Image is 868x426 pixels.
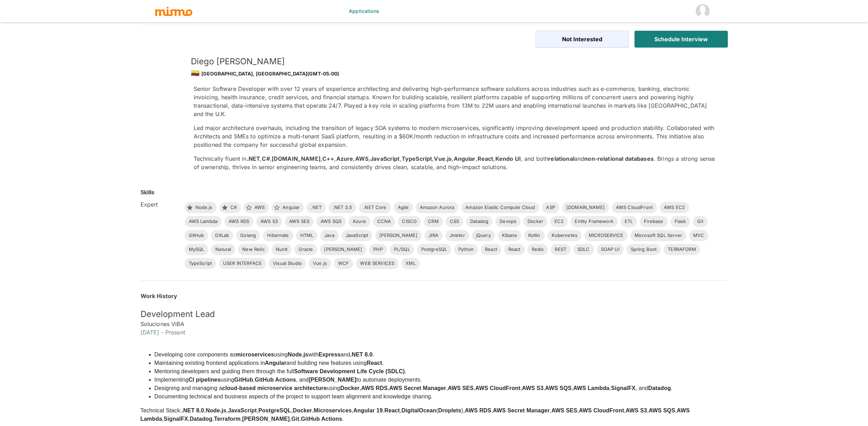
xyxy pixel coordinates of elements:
li: Designing and managing a using , , , , , , , , , and . [155,384,728,392]
span: Golang [236,232,260,239]
span: C# [226,204,241,211]
strong: GitHub Actions [301,416,342,422]
span: Azure [349,218,370,225]
span: .NET 3.5 [329,204,356,211]
strong: Docker [340,385,360,391]
span: Redis [528,246,548,253]
img: Sporut HM [696,4,710,18]
span: GitLab [211,232,233,239]
span: SOAP UI [597,246,624,253]
strong: microservices [236,352,274,358]
strong: Node.js [206,407,226,413]
strong: GitHub [234,377,253,383]
span: AWS CloudFront [612,204,657,211]
span: AWS S3 [256,218,282,225]
h6: Expert [141,200,179,209]
img: 2438x8ogg6ufw8q5qtjewebbc3sz [141,56,182,98]
p: Senior Software Developer with over 12 years of experience architecting and delivering high-perfo... [194,85,717,118]
strong: Azure [336,155,353,162]
span: [PERSON_NAME] [320,246,366,253]
strong: AWS S3 [626,407,647,413]
span: CRM [424,218,443,225]
span: Kibana [498,232,521,239]
span: REST [551,246,571,253]
strong: C# [262,155,270,162]
span: PL/SQL [390,246,414,253]
strong: Terraform [214,416,241,422]
span: jQuery [472,232,495,239]
span: USER INTERFACE [219,260,266,267]
strong: Angular 19 [353,407,383,413]
strong: React [384,407,400,413]
strong: Kendo UI [495,155,521,162]
span: New Relic [238,246,268,253]
span: Java [320,232,339,239]
strong: Microservices [314,407,352,413]
span: Git [693,218,707,225]
span: .NET [307,204,326,211]
span: Devops [495,218,521,225]
strong: .NET [247,155,260,162]
span: WCF [334,260,353,267]
strong: relational [548,155,574,162]
strong: AWS Secret Manager [493,407,550,413]
strong: Datadog [190,416,213,422]
span: CSS [446,218,463,225]
span: Agile [394,204,413,211]
span: EC2 [550,218,568,225]
strong: AWS [355,155,368,162]
span: AWS RDS [224,218,253,225]
span: Python [454,246,478,253]
span: Oracle [294,246,317,253]
span: React [504,246,525,253]
strong: CI pipelines [188,377,221,383]
span: Hibernate [263,232,293,239]
span: Node.js [191,204,217,211]
strong: .NET 8.0 [182,407,204,413]
span: TypeScript [185,260,216,267]
strong: AWS SES [448,385,474,391]
li: Maintaining existing frontend applications in and building new features using . [155,359,728,367]
strong: Droplets [438,407,461,413]
p: Technical Stack: , , , , , , , , ( ), , , , , , , , , , , , , . [141,406,728,423]
strong: AWS Secret Manager [389,385,446,391]
span: AWS SQS [316,218,346,225]
span: Jmeter [445,232,469,239]
strong: AWS SES [551,407,577,413]
strong: Datadog [648,385,671,391]
span: MICROSERVICE [584,232,627,239]
span: JavaScript [342,232,373,239]
strong: AWS SQS [545,385,572,391]
span: JIRA [424,232,443,239]
span: Amazon Aurora [416,204,458,211]
strong: [PERSON_NAME] [309,377,356,383]
span: Entity Framework [571,218,617,225]
strong: JavaScript [370,155,400,162]
li: Developing core components as using with and . [155,351,728,359]
span: Datadog [466,218,493,225]
strong: SignalFX [164,416,188,422]
span: WEB SERVICES [356,260,399,267]
span: GitHub [185,232,208,239]
strong: Angular [454,155,476,162]
h6: [DATE] - Present [141,328,728,337]
strong: Angular [265,360,287,366]
h6: Soluciones ViBA [141,320,728,328]
strong: AWS Lambda [573,385,610,391]
span: Microsoft SQL Server [630,232,686,239]
span: Amazon Elastic Compute Cloud [461,204,539,211]
span: Docker [523,218,547,225]
span: Firebase [640,218,667,225]
span: 🇨🇴 [191,69,200,77]
strong: AWS S3 [522,385,543,391]
h5: Development Lead [141,309,728,320]
strong: GitHub Actions [255,377,296,383]
strong: .NET 8.0 [350,352,372,358]
span: AWS Lambda [185,218,222,225]
span: PostgreSQL [417,246,452,253]
h6: Skills [141,188,155,196]
p: Led major architecture overhauls, including the transition of legacy SOA systems to modern micros... [194,124,717,149]
strong: DigitalOcean [401,407,436,413]
h5: Diego [PERSON_NAME] [191,56,717,67]
strong: Vue.js [434,155,452,162]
